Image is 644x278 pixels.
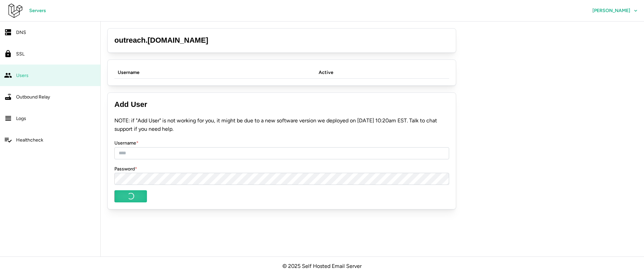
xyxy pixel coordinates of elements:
span: [PERSON_NAME] [592,8,630,13]
label: Username [114,140,139,147]
span: DNS [16,30,26,35]
span: Logs [16,116,26,121]
h3: outreach . [DOMAIN_NAME] [114,35,449,46]
span: Servers [29,5,46,16]
button: [PERSON_NAME] [586,5,644,17]
span: Users [16,73,29,78]
span: Outbound Relay [16,94,50,100]
h3: Add User [114,100,449,110]
label: Password [114,165,137,173]
th: Active [315,67,349,79]
span: Healthcheck [16,137,43,143]
th: Username [114,67,315,79]
a: Servers [23,5,52,17]
p: NOTE: if "Add User" is not working for you, it might be due to a new software version we deployed... [114,117,449,133]
span: SSL [16,51,24,57]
